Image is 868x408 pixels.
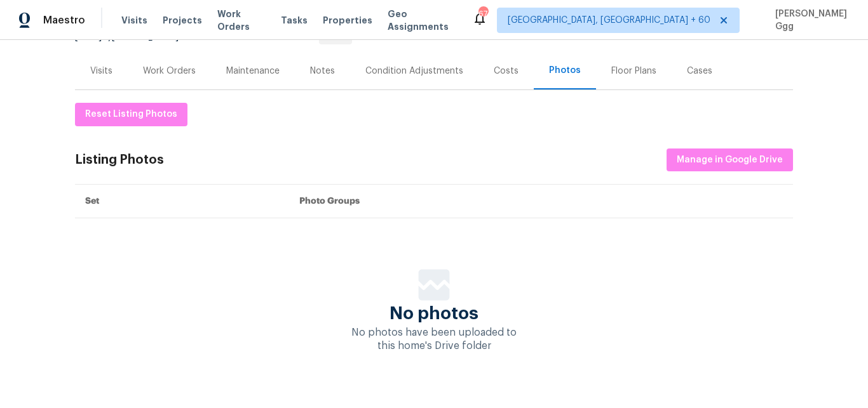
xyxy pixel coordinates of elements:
[365,65,463,77] div: Condition Adjustments
[121,14,147,27] span: Visits
[323,14,372,27] span: Properties
[388,8,457,33] span: Geo Assignments
[667,148,793,172] button: Manage in Google Drive
[90,65,112,77] div: Visits
[351,327,517,351] span: No photos have been uploaded to this home's Drive folder
[549,64,581,77] div: Photos
[611,65,656,77] div: Floor Plans
[85,107,177,122] span: Reset Listing Photos
[262,32,352,41] span: Renovation
[75,32,102,41] span: [DATE]
[508,14,710,27] span: [GEOGRAPHIC_DATA], [GEOGRAPHIC_DATA] + 60
[75,103,187,126] button: Reset Listing Photos
[770,8,849,33] span: [PERSON_NAME] Ggg
[143,65,196,77] div: Work Orders
[75,154,164,166] div: Listing Photos
[217,8,266,33] span: Work Orders
[163,14,202,27] span: Projects
[75,185,289,218] th: Set
[677,152,783,168] span: Manage in Google Drive
[478,8,487,20] div: 674
[289,185,793,218] th: Photo Groups
[281,16,308,25] span: Tasks
[494,65,519,77] div: Costs
[43,14,85,27] span: Maestro
[390,307,478,320] span: No photos
[687,65,712,77] div: Cases
[310,65,335,77] div: Notes
[226,65,280,77] div: Maintenance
